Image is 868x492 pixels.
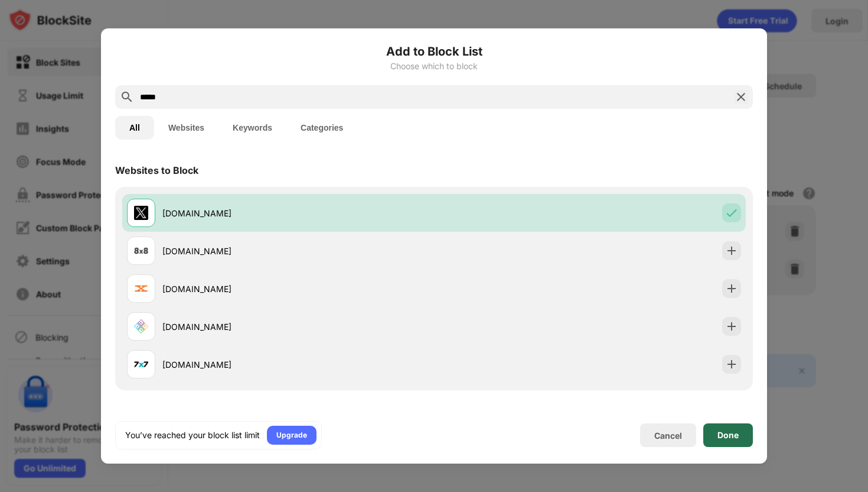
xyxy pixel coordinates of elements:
[115,61,753,71] div: Choose which to block
[134,206,148,220] img: favicons
[162,283,434,295] div: [DOMAIN_NAME]
[162,321,434,333] div: [DOMAIN_NAME]
[134,357,148,371] img: favicons
[115,43,753,60] h6: Add to Block List
[134,319,148,334] img: favicons
[162,245,434,257] div: [DOMAIN_NAME]
[134,281,148,296] img: favicons
[120,90,134,104] img: search.svg
[125,429,260,441] div: You’ve reached your block list limit
[162,358,434,371] div: [DOMAIN_NAME]
[134,244,148,258] img: favicons
[115,164,198,176] div: Websites to Block
[654,430,682,441] div: Cancel
[218,116,286,140] button: Keywords
[286,116,357,140] button: Categories
[115,116,154,140] button: All
[162,207,434,219] div: [DOMAIN_NAME]
[734,90,748,104] img: search-close
[276,429,307,441] div: Upgrade
[717,430,739,440] div: Done
[154,116,218,140] button: Websites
